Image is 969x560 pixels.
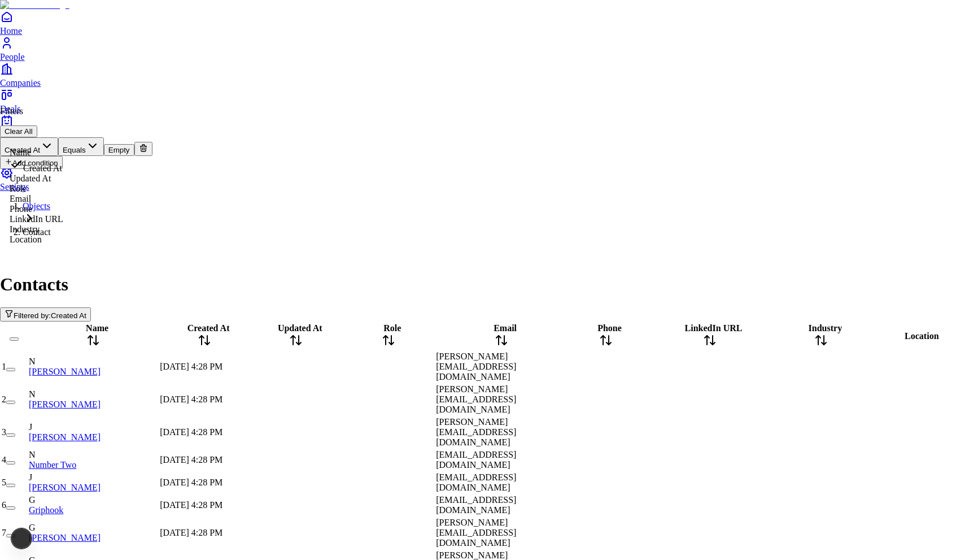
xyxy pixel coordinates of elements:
span: Email [10,194,31,203]
span: Industry [10,224,40,234]
span: LinkedIn URL [10,214,63,224]
span: Empty [108,146,130,154]
span: Name [10,147,31,157]
span: Location [10,235,42,244]
span: Phone [10,204,32,214]
span: Created At [23,163,62,173]
span: Role [10,184,27,193]
span: Updated At [10,173,51,183]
